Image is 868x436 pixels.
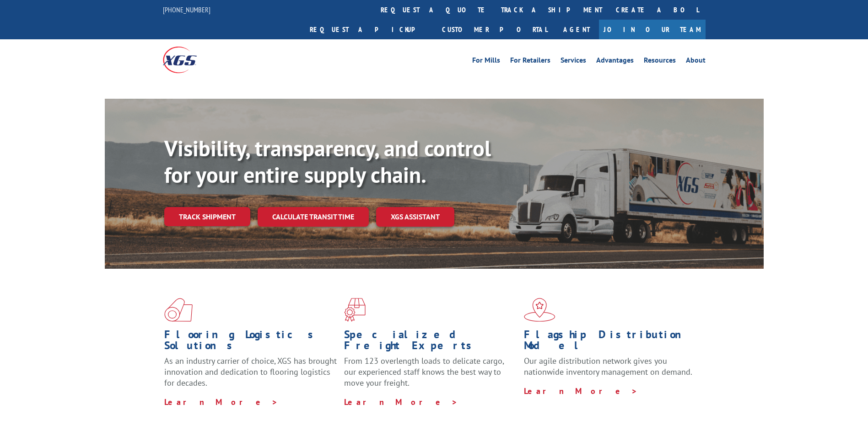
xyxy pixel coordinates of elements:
a: Learn More > [524,386,638,396]
a: Calculate transit time [258,207,369,227]
a: Customer Portal [435,20,554,39]
a: Join Our Team [599,20,706,39]
a: [PHONE_NUMBER] [163,5,210,14]
a: Advantages [596,57,634,67]
a: Request a pickup [303,20,435,39]
a: Services [561,57,586,67]
img: xgs-icon-total-supply-chain-intelligence-red [164,298,193,322]
a: For Mills [472,57,500,67]
b: Visibility, transparency, and control for your entire supply chain. [164,134,491,189]
img: xgs-icon-focused-on-flooring-red [344,298,366,322]
span: As an industry carrier of choice, XGS has brought innovation and dedication to flooring logistics... [164,356,337,388]
a: Resources [644,57,676,67]
h1: Flooring Logistics Solutions [164,329,337,356]
a: About [686,57,706,67]
h1: Specialized Freight Experts [344,329,517,356]
p: From 123 overlength loads to delicate cargo, our experienced staff knows the best way to move you... [344,356,517,396]
a: For Retailers [510,57,550,67]
a: Agent [554,20,599,39]
a: Track shipment [164,207,250,226]
a: Learn More > [164,397,278,407]
a: XGS ASSISTANT [376,207,454,227]
a: Learn More > [344,397,458,407]
img: xgs-icon-flagship-distribution-model-red [524,298,555,322]
h1: Flagship Distribution Model [524,329,697,356]
span: Our agile distribution network gives you nationwide inventory management on demand. [524,356,692,377]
